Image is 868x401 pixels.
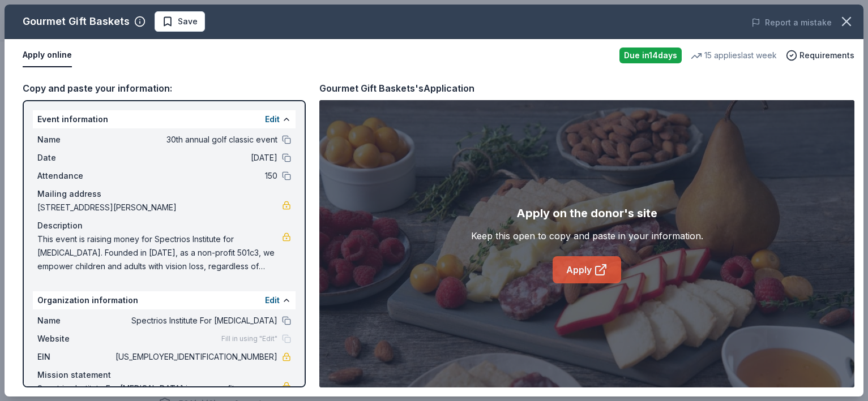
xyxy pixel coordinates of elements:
[37,133,113,146] span: Name
[37,219,291,232] div: Description
[33,291,296,309] div: Organization information
[33,110,296,128] div: Event information
[319,81,474,96] div: Gourmet Gift Baskets's Application
[265,113,280,126] button: Edit
[691,49,777,62] div: 15 applies last week
[37,187,291,201] div: Mailing address
[23,44,72,67] button: Apply online
[37,350,113,364] span: EIN
[178,15,198,28] span: Save
[37,314,113,327] span: Name
[37,169,113,183] span: Attendance
[37,201,282,214] span: [STREET_ADDRESS][PERSON_NAME]
[113,151,277,165] span: [DATE]
[516,204,657,222] div: Apply on the donor's site
[23,12,130,31] div: Gourmet Gift Baskets
[265,294,280,307] button: Edit
[799,49,854,62] span: Requirements
[113,169,277,183] span: 150
[37,368,291,382] div: Mission statement
[471,229,703,243] div: Keep this open to copy and paste in your information.
[786,49,854,62] button: Requirements
[619,48,682,63] div: Due in 14 days
[23,81,306,96] div: Copy and paste your information:
[155,11,205,32] button: Save
[113,314,277,327] span: Spectrios Institute For [MEDICAL_DATA]
[751,16,832,29] button: Report a mistake
[37,232,282,273] span: This event is raising money for Spectrios Institute for [MEDICAL_DATA]. Founded in [DATE], as a n...
[113,133,277,146] span: 30th annual golf classic event
[221,334,277,343] span: Fill in using "Edit"
[37,151,113,165] span: Date
[553,256,621,283] a: Apply
[37,332,113,346] span: Website
[113,350,277,364] span: [US_EMPLOYER_IDENTIFICATION_NUMBER]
